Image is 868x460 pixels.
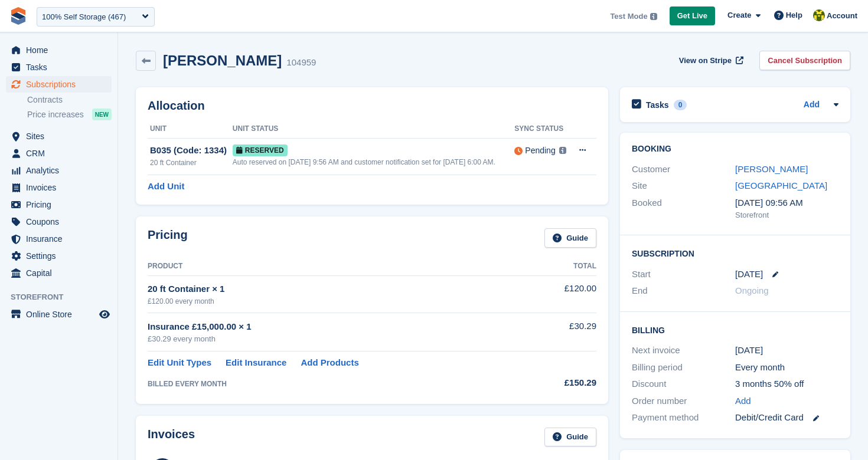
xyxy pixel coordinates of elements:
a: Edit Unit Types [148,356,211,370]
span: Tasks [26,59,97,75]
h2: Tasks [646,100,669,110]
div: Debit/Credit Card [735,411,838,425]
span: Invoices [26,179,97,196]
div: NEW [92,109,112,120]
a: Get Live [670,6,715,26]
a: menu [6,265,112,281]
span: Pricing [26,196,97,213]
a: menu [6,248,112,264]
a: menu [6,213,112,230]
a: menu [6,196,112,213]
div: End [632,284,735,298]
a: menu [6,231,112,247]
a: menu [6,162,112,179]
span: Home [26,42,97,58]
a: Contracts [27,94,112,106]
img: icon-info-grey-7440780725fd019a000dd9b08b2336e03edf1995a4989e88bcd33f0948082b44.svg [559,147,566,154]
span: Storefront [11,291,118,303]
a: View on Stripe [674,51,746,70]
div: Storefront [735,209,838,221]
span: Coupons [26,213,97,230]
div: Order number [632,395,735,408]
a: Cancel Subscription [759,51,850,70]
span: Analytics [26,162,97,179]
div: Customer [632,163,735,176]
span: Ongoing [735,285,769,295]
span: View on Stripe [679,55,732,67]
div: [DATE] 09:56 AM [735,196,838,210]
div: 20 ft Container × 1 [148,282,537,296]
div: 104959 [286,56,316,70]
span: Online Store [26,306,97,323]
div: [DATE] [735,344,838,357]
h2: Subscription [632,247,838,259]
th: Product [148,257,537,276]
div: Booked [632,196,735,221]
span: Reserved [233,144,288,156]
div: Billing period [632,361,735,374]
div: Discount [632,377,735,391]
span: Get Live [677,10,707,22]
div: £30.29 every month [148,333,537,345]
a: menu [6,179,112,196]
div: Auto reserved on [DATE] 9:56 AM and customer notification set for [DATE] 6:00 AM. [233,157,514,167]
a: menu [6,59,112,75]
img: icon-info-grey-7440780725fd019a000dd9b08b2336e03edf1995a4989e88bcd33f0948082b44.svg [650,13,657,20]
img: Rob Sweeney [813,9,825,21]
a: Edit Insurance [226,356,286,370]
span: Price increases [27,109,84,120]
th: Sync Status [514,120,570,139]
span: Capital [26,265,97,281]
span: Sites [26,128,97,144]
div: Every month [735,361,838,374]
h2: Invoices [148,428,195,447]
a: Add [804,98,820,112]
th: Unit [148,120,233,139]
div: 3 months 50% off [735,377,838,391]
div: Insurance £15,000.00 × 1 [148,320,537,334]
span: Help [786,9,802,21]
div: 100% Self Storage (467) [42,11,126,23]
a: menu [6,128,112,144]
time: 2025-09-02 00:00:00 UTC [735,268,763,281]
div: £150.29 [537,376,596,390]
a: [GEOGRAPHIC_DATA] [735,180,827,190]
div: Site [632,179,735,193]
a: Add [735,395,751,408]
h2: Billing [632,324,838,336]
div: £120.00 every month [148,296,537,307]
span: Subscriptions [26,76,97,93]
div: BILLED EVERY MONTH [148,379,537,389]
a: [PERSON_NAME] [735,164,808,174]
th: Total [537,257,596,276]
span: Insurance [26,231,97,247]
h2: [PERSON_NAME] [163,52,282,68]
a: Price increases NEW [27,108,112,121]
div: 20 ft Container [150,157,233,168]
span: Settings [26,248,97,264]
img: stora-icon-8386f47178a22dfd0bd8f6a31ec36ba5ce8667c1dd55bd0f319d3a0aa187defe.svg [9,7,27,25]
div: Pending [525,144,555,157]
span: Account [827,10,857,22]
a: Add Unit [148,180,184,193]
a: menu [6,306,112,323]
td: £120.00 [537,275,596,313]
div: Payment method [632,411,735,425]
span: Test Mode [610,11,647,22]
div: Next invoice [632,344,735,357]
th: Unit Status [233,120,514,139]
a: Add Products [301,356,358,370]
span: CRM [26,145,97,162]
a: Guide [544,428,596,447]
h2: Booking [632,144,838,154]
h2: Allocation [148,99,596,113]
td: £30.29 [537,313,596,351]
div: Start [632,268,735,281]
a: menu [6,76,112,93]
div: 0 [674,100,687,110]
a: menu [6,145,112,162]
a: Guide [544,228,596,248]
a: menu [6,42,112,58]
div: B035 (Code: 1334) [150,144,233,157]
span: Create [727,9,751,21]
